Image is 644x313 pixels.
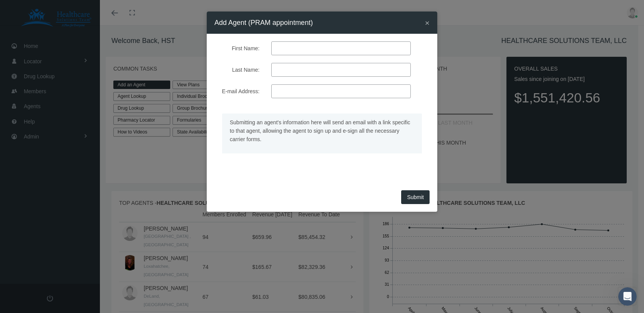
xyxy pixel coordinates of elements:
[209,84,266,98] label: E-mail Address:
[214,17,313,28] h4: Add Agent (PRAM appointment)
[425,18,430,27] span: ×
[425,19,430,27] button: Close
[230,118,414,143] p: Submitting an agent's information here will send an email with a link specific to that agent, all...
[209,63,266,77] label: Last Name:
[401,190,430,204] button: Submit
[618,287,637,306] iframe: Intercom live chat
[209,41,266,55] label: First Name:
